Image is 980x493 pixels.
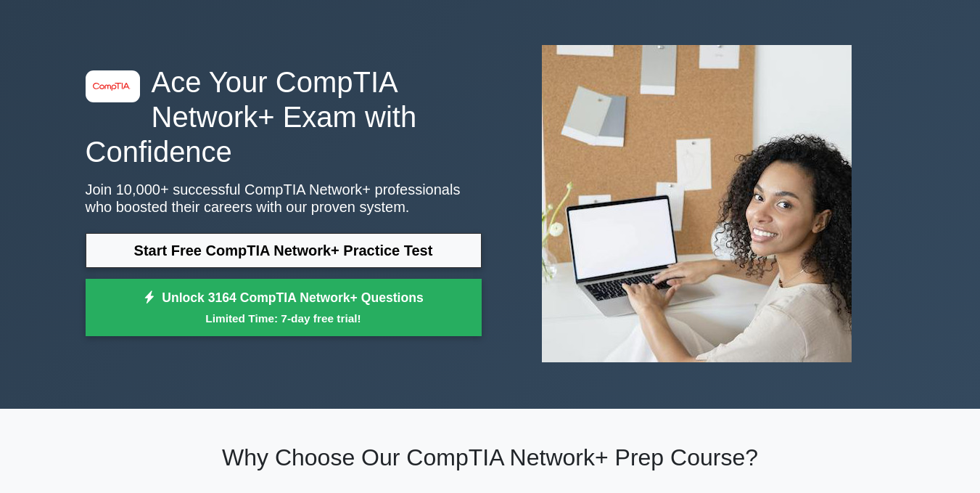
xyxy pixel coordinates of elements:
[86,65,482,169] h1: Ace Your CompTIA Network+ Exam with Confidence
[86,444,895,471] h2: Why Choose Our CompTIA Network+ Prep Course?
[86,233,482,268] a: Start Free CompTIA Network+ Practice Test
[86,279,482,337] a: Unlock 3164 CompTIA Network+ QuestionsLimited Time: 7-day free trial!
[86,181,482,216] p: Join 10,000+ successful CompTIA Network+ professionals who boosted their careers with our proven ...
[104,310,464,327] small: Limited Time: 7-day free trial!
